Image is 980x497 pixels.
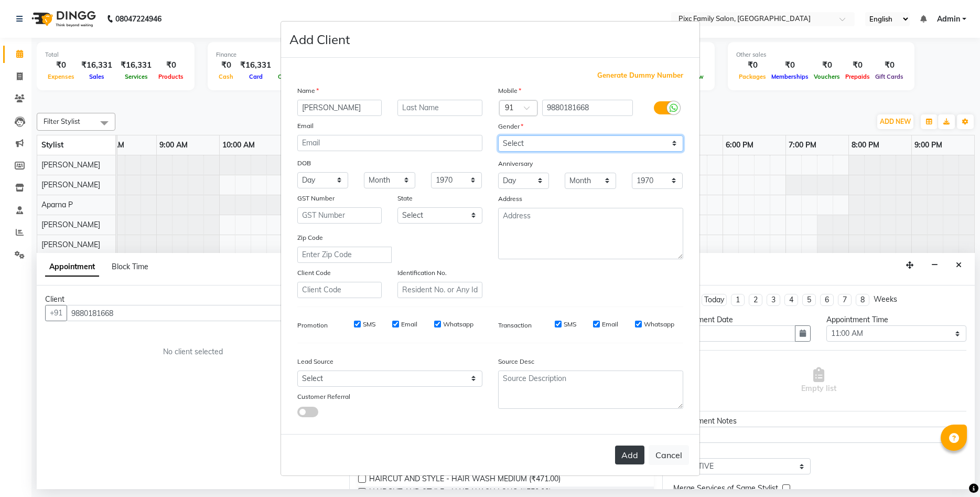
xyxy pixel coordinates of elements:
[397,268,447,278] label: Identification No.
[297,207,382,224] input: GST Number
[297,121,314,131] label: Email
[297,392,350,401] label: Customer Referral
[602,320,618,329] label: Email
[397,282,482,298] input: Resident No. or Any Id
[542,100,633,116] input: Mobile
[289,30,350,49] h4: Add Client
[498,321,532,330] label: Transaction
[363,320,375,329] label: SMS
[564,320,576,329] label: SMS
[297,194,335,203] label: GST Number
[297,357,333,366] label: Lead Source
[443,320,473,329] label: Whatsapp
[498,122,523,131] label: Gender
[597,70,683,81] span: Generate Dummy Number
[615,446,644,464] button: Add
[644,320,674,329] label: Whatsapp
[297,247,392,263] input: Enter Zip Code
[297,135,482,151] input: Email
[297,268,331,278] label: Client Code
[297,233,323,242] label: Zip Code
[297,321,328,330] label: Promotion
[297,158,311,168] label: DOB
[498,194,522,204] label: Address
[401,320,417,329] label: Email
[297,86,319,96] label: Name
[498,357,534,366] label: Source Desc
[297,282,382,298] input: Client Code
[498,159,533,168] label: Anniversary
[297,100,382,116] input: First Name
[498,86,521,96] label: Mobile
[649,445,689,465] button: Cancel
[397,194,413,203] label: State
[397,100,482,116] input: Last Name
